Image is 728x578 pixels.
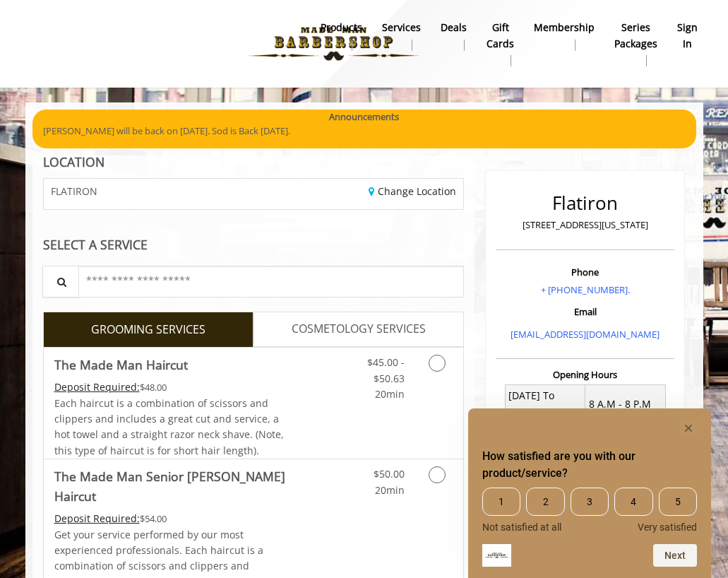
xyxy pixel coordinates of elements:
button: Next question [653,544,697,567]
span: 20min [375,483,405,497]
a: Change Location [369,184,456,198]
b: LOCATION [43,153,105,170]
a: DealsDeals [431,18,477,54]
div: How satisfied are you with our product/service? Select an option from 1 to 5, with 1 being Not sa... [482,420,697,567]
h2: How satisfied are you with our product/service? Select an option from 1 to 5, with 1 being Not sa... [482,448,697,482]
div: $48.00 [54,379,289,395]
span: This service needs some Advance to be paid before we block your appointment [54,512,140,525]
b: The Made Man Senior [PERSON_NAME] Haircut [54,466,289,506]
button: Service Search [42,266,79,297]
span: 20min [375,387,405,401]
a: + [PHONE_NUMBER]. [541,283,630,296]
span: Very satisfied [638,521,697,533]
a: Gift cardsgift cards [477,18,524,70]
span: Not satisfied at all [482,521,561,533]
td: 8 A.M - 8 P.M [585,384,665,423]
div: SELECT A SERVICE [43,238,465,252]
a: MembershipMembership [524,18,604,54]
span: $45.00 - $50.63 [367,355,405,384]
span: COSMETOLOGY SERVICES [292,320,426,338]
span: 3 [571,488,609,516]
span: $50.00 [374,467,405,480]
p: [STREET_ADDRESS][US_STATE] [499,218,671,232]
h3: Opening Hours [496,370,674,379]
b: products [321,20,362,35]
b: sign in [677,20,698,52]
a: Series packagesSeries packages [604,18,667,70]
div: How satisfied are you with our product/service? Select an option from 1 to 5, with 1 being Not sa... [482,488,697,533]
td: [DATE] To [DATE] [505,384,585,423]
h3: Email [499,307,671,317]
span: This service needs some Advance to be paid before we block your appointment [54,380,140,394]
b: The Made Man Haircut [54,355,188,374]
h3: Phone [499,267,671,277]
div: $54.00 [54,511,289,526]
b: Announcements [329,110,399,124]
img: Made Man Barbershop logo [237,5,431,83]
span: 1 [482,488,520,516]
b: Membership [534,20,595,35]
a: sign insign in [667,18,708,54]
a: ServicesServices [372,18,431,54]
span: GROOMING SERVICES [91,321,205,339]
b: Services [382,20,421,35]
span: Each haircut is a combination of scissors and clippers and includes a great cut and service, a ho... [54,396,284,457]
b: Deals [441,20,467,35]
b: gift cards [487,20,514,52]
span: FLATIRON [51,186,97,196]
span: 4 [614,488,652,516]
p: [PERSON_NAME] will be back on [DATE]. Sod is Back [DATE]. [43,124,686,138]
a: Productsproducts [311,18,372,54]
h2: Flatiron [499,193,671,213]
b: Series packages [614,20,657,52]
span: 5 [659,488,697,516]
span: 2 [526,488,564,516]
button: Hide survey [680,420,697,437]
a: [EMAIL_ADDRESS][DOMAIN_NAME] [511,328,660,341]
